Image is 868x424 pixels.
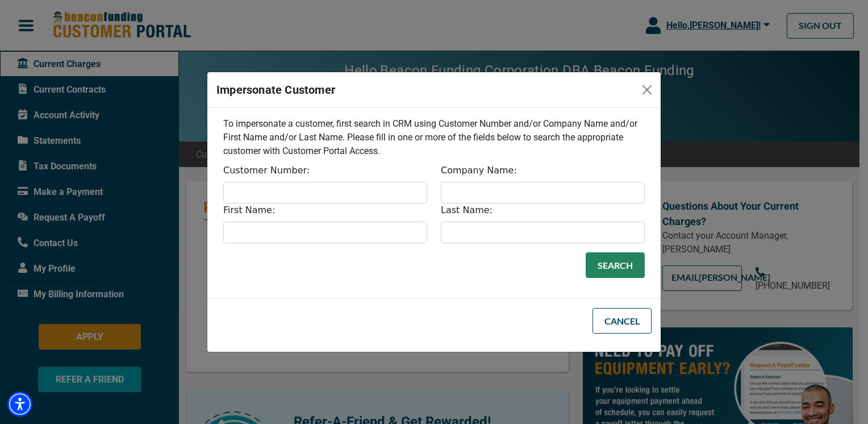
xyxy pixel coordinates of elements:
[441,164,517,177] label: Company Name:
[586,252,645,278] button: Search
[216,81,335,98] h5: Impersonate Customer
[441,203,493,217] label: Last Name:
[7,392,32,417] div: Accessibility Menu
[223,164,310,177] label: Customer Number:
[223,117,645,158] p: To impersonate a customer, first search in CRM using Customer Number and/or Company Name and/or F...
[223,203,275,217] label: First Name:
[638,81,656,99] button: Close
[592,308,652,334] button: Cancel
